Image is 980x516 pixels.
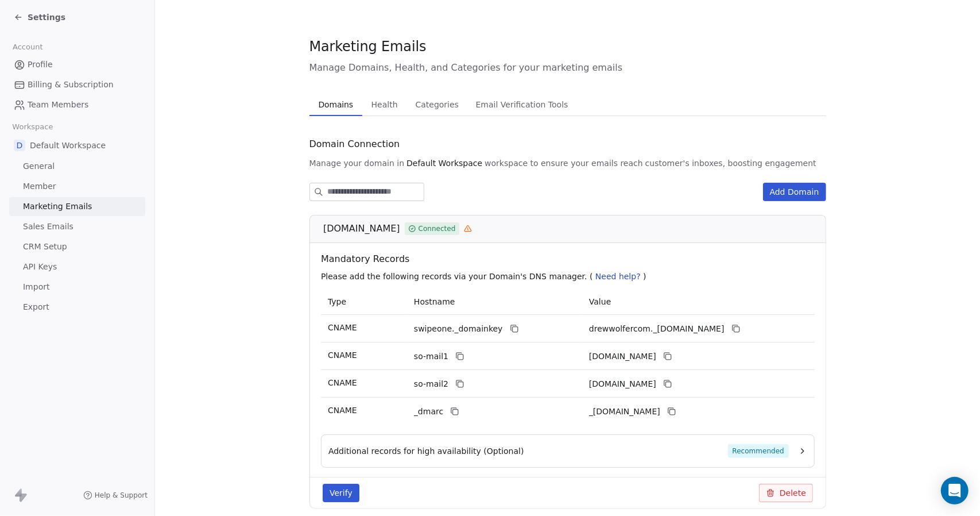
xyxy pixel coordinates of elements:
[589,351,656,363] span: drewwolfercom1.swipeone.email
[328,351,357,360] span: CNAME
[589,323,725,335] span: drewwolfercom._domainkey.swipeone.email
[7,118,58,136] span: Workspace
[727,444,788,458] span: Recommended
[328,296,400,308] p: Type
[14,11,65,23] a: Settings
[323,222,400,236] span: [DOMAIN_NAME]
[14,140,25,151] span: D
[309,157,405,169] span: Manage your domain in
[9,278,145,296] a: Import
[9,298,145,317] a: Export
[23,180,56,192] span: Member
[763,183,826,201] button: Add Domain
[23,261,57,273] span: API Keys
[418,224,455,234] span: Connected
[7,38,48,56] span: Account
[941,477,969,505] div: Open Intercom Messenger
[313,97,358,113] span: Domains
[589,406,660,418] span: _dmarc.swipeone.email
[23,281,49,293] span: Import
[23,221,73,233] span: Sales Emails
[759,484,813,502] button: Delete
[328,445,524,457] span: Additional records for high availability (Optional)
[406,157,482,169] span: Default Workspace
[23,301,49,313] span: Export
[309,38,427,55] span: Marketing Emails
[28,59,53,71] span: Profile
[471,97,573,113] span: Email Verification Tools
[23,201,92,213] span: Marketing Emails
[9,157,145,176] a: General
[9,197,145,216] a: Marketing Emails
[414,351,448,363] span: so-mail1
[9,257,145,276] a: API Keys
[309,61,826,75] span: Manage Domains, Health, and Categories for your marketing emails
[485,157,643,169] span: workspace to ensure your emails reach
[9,75,145,94] a: Billing & Subscription
[367,97,402,113] span: Health
[321,271,819,282] p: Please add the following records via your Domain's DNS manager. ( )
[645,157,816,169] span: customer's inboxes, boosting engagement
[589,378,656,390] span: drewwolfercom2.swipeone.email
[83,491,148,500] a: Help & Support
[23,160,55,172] span: General
[414,378,448,390] span: so-mail2
[589,297,611,306] span: Value
[28,79,114,91] span: Billing & Subscription
[9,237,145,256] a: CRM Setup
[328,323,357,332] span: CNAME
[323,484,359,502] button: Verify
[411,97,463,113] span: Categories
[414,323,503,335] span: swipeone._domainkey
[328,378,357,387] span: CNAME
[28,99,88,111] span: Team Members
[9,55,145,74] a: Profile
[328,406,357,415] span: CNAME
[328,444,807,458] button: Additional records for high availability (Optional)Recommended
[309,137,400,151] span: Domain Connection
[414,406,443,418] span: _dmarc
[9,95,145,114] a: Team Members
[30,140,106,151] span: Default Workspace
[9,177,145,196] a: Member
[28,11,65,23] span: Settings
[414,297,455,306] span: Hostname
[23,241,67,253] span: CRM Setup
[9,217,145,236] a: Sales Emails
[595,272,641,281] span: Need help?
[95,491,148,500] span: Help & Support
[321,252,819,266] span: Mandatory Records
